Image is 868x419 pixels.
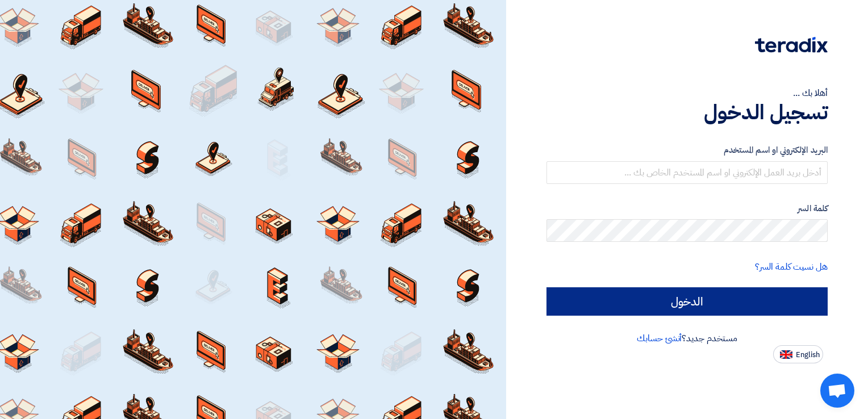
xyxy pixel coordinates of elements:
a: أنشئ حسابك [637,332,682,345]
div: أهلا بك ... [546,86,828,100]
span: English [796,351,820,359]
h1: تسجيل الدخول [546,100,828,125]
button: English [773,345,823,363]
div: مستخدم جديد؟ [546,332,828,345]
div: Open chat [820,374,854,408]
input: أدخل بريد العمل الإلكتروني او اسم المستخدم الخاص بك ... [546,161,828,184]
label: كلمة السر [546,202,828,215]
img: en-US.png [780,350,792,359]
a: هل نسيت كلمة السر؟ [755,260,828,274]
img: Teradix logo [755,37,828,53]
label: البريد الإلكتروني او اسم المستخدم [546,144,828,157]
input: الدخول [546,287,828,316]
